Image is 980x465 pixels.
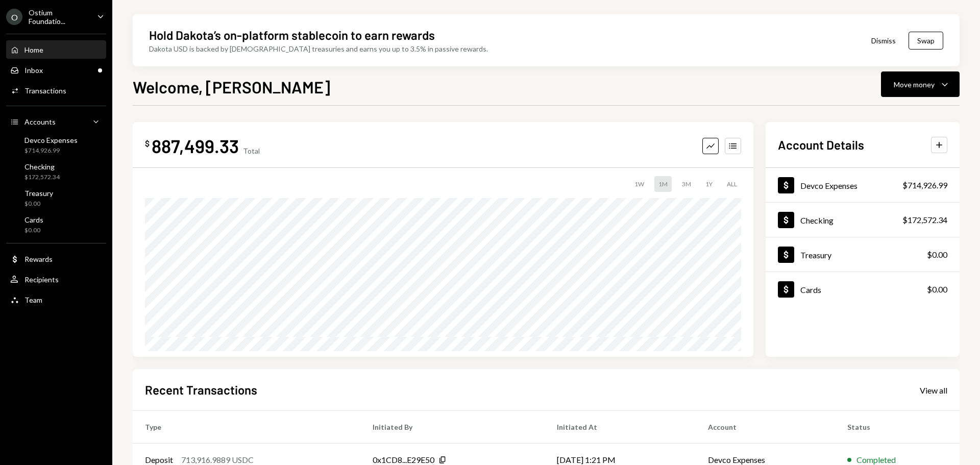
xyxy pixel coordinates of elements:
a: Devco Expenses$714,926.99 [6,133,106,157]
a: Transactions [6,81,106,100]
div: Accounts [24,117,56,126]
div: Checking [800,215,834,225]
a: Recipients [6,270,106,288]
div: Devco Expenses [800,181,857,190]
button: Move money [881,71,960,97]
div: $172,572.34 [902,214,947,226]
div: $714,926.99 [24,146,78,155]
div: 1M [654,176,672,192]
h2: Account Details [778,136,864,153]
th: Account [696,411,835,444]
div: Dakota USD is backed by [DEMOGRAPHIC_DATA] treasuries and earns you up to 3.5% in passive rewards. [149,43,488,54]
div: 887,499.33 [152,134,239,157]
a: Team [6,290,106,309]
a: Inbox [6,61,106,79]
a: Rewards [6,250,106,268]
a: Home [6,40,106,59]
a: Treasury$0.00 [6,186,106,210]
div: Recipients [24,275,59,284]
div: 3M [678,176,695,192]
div: O [6,9,22,25]
th: Initiated By [360,411,545,444]
div: Total [243,146,260,155]
div: $0.00 [24,200,53,208]
a: Devco Expenses$714,926.99 [766,168,960,202]
th: Type [133,411,360,444]
a: Cards$0.00 [766,272,960,306]
th: Status [835,411,960,444]
div: 1Y [701,176,717,192]
div: Cards [800,285,821,295]
h1: Welcome, [PERSON_NAME] [133,77,330,97]
div: Team [24,296,42,304]
div: Checking [24,162,60,171]
div: Ostium Foundatio... [29,8,89,26]
div: $172,572.34 [24,173,60,182]
div: Cards [24,215,43,224]
div: Hold Dakota’s on-platform stablecoin to earn rewards [149,27,435,43]
th: Initiated At [545,411,695,444]
a: View all [920,384,947,396]
div: $714,926.99 [902,179,947,191]
div: Treasury [24,189,53,198]
a: Accounts [6,112,106,131]
div: Transactions [24,86,66,95]
div: Home [24,45,43,54]
div: $0.00 [927,249,947,261]
div: Move money [894,79,935,90]
div: $ [145,138,150,149]
div: View all [920,385,947,396]
div: 1W [630,176,648,192]
div: Treasury [800,250,831,260]
div: Rewards [24,255,53,263]
div: Devco Expenses [24,136,78,144]
div: Inbox [24,66,43,75]
a: Treasury$0.00 [766,237,960,272]
h2: Recent Transactions [145,381,257,398]
button: Swap [909,32,943,50]
div: ALL [723,176,741,192]
div: $0.00 [927,283,947,296]
button: Dismiss [859,29,909,53]
a: Checking$172,572.34 [6,159,106,184]
a: Checking$172,572.34 [766,203,960,237]
div: $0.00 [24,226,43,235]
a: Cards$0.00 [6,212,106,237]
